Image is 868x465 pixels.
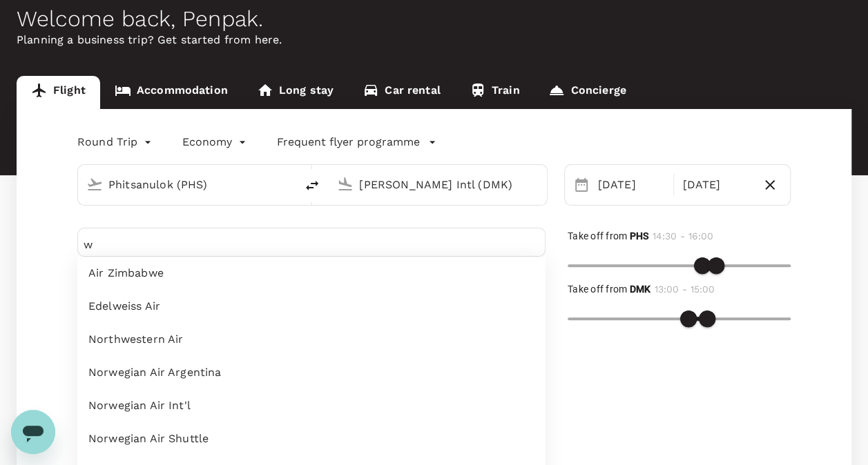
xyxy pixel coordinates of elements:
div: Norwegian Air Int'l [77,389,546,422]
span: Take off from [568,230,648,241]
span: Norwegian Air Int'l [88,397,534,414]
b: PHS [630,230,649,241]
span: Edelweiss Air [88,298,534,315]
p: Frequent flyer programme [277,134,420,150]
input: Depart from [108,174,267,195]
span: Norwegian Air Shuttle [88,431,534,447]
div: Norwegian Air Argentina [77,356,546,389]
div: Norwegian Air Shuttle [77,422,546,455]
a: Concierge [534,76,640,109]
a: Long stay [242,76,348,109]
div: Welcome back , Penpak . [17,6,851,32]
a: Accommodation [100,76,242,109]
div: [DATE] [677,171,755,199]
div: Round Trip [77,131,155,153]
span: Take off from [568,284,650,295]
div: Northwestern Air [77,323,546,356]
iframe: Button to launch messaging window [11,410,55,454]
button: Open [537,183,540,186]
span: Northwestern Air [88,331,534,348]
span: Norwegian Air Argentina [88,364,534,381]
div: Economy [182,131,249,153]
b: DMK [630,284,651,295]
div: Air Zimbabwe [77,257,546,290]
span: 14:30 - 16:00 [652,230,713,241]
button: Frequent flyer programme [277,134,436,150]
p: Planning a business trip? Get started from here. [17,32,851,48]
a: Train [455,76,534,109]
span: Air Zimbabwe [88,265,534,281]
a: Flight [17,76,100,109]
div: Edelweiss Air [77,290,546,323]
span: 13:00 - 15:00 [654,284,714,295]
button: Open [286,183,289,186]
div: [DATE] [592,171,671,199]
a: Car rental [348,76,455,109]
button: delete [296,169,329,202]
input: Going to [359,174,517,195]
